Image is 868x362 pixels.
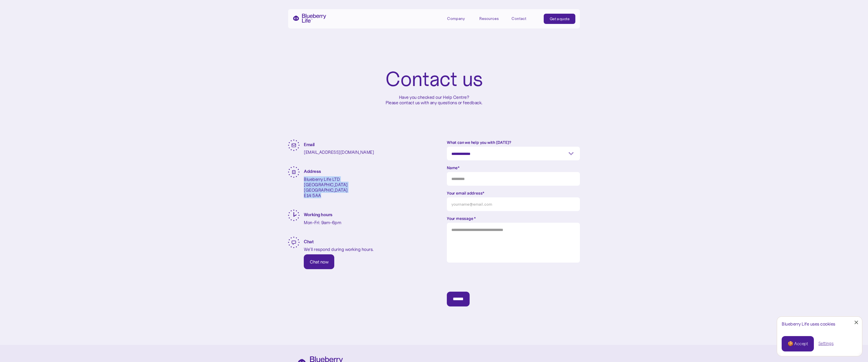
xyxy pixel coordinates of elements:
[304,254,334,269] a: Chat now
[447,140,580,145] label: What can we help you with [DATE]?
[304,247,374,252] p: We’ll respond during working hours.
[447,197,580,211] input: yourname@email.com
[447,165,580,171] label: Name*
[851,317,862,328] a: Close Cookie Popup
[447,140,580,306] form: Contact Us
[304,212,333,217] strong: Working hours
[293,14,326,23] a: home
[310,259,328,265] div: Chat now
[385,68,483,90] h1: Contact us
[447,190,580,196] label: Your email address*
[782,321,857,327] div: Blueberry Life uses cookies
[544,14,576,24] a: Get a quote
[782,336,814,351] a: 🍪 Accept
[447,216,476,221] strong: Your message *
[304,239,313,244] strong: Chat
[386,95,482,105] p: Have you checked our Help Centre? Please contact us with any questions or feedback.
[304,220,341,225] p: Mon-Fri: 9am-6pm
[788,341,808,347] div: 🍪 Accept
[550,16,570,22] div: Get a quote
[818,341,834,347] a: Settings
[512,16,526,21] div: Contact
[447,14,473,23] div: Company
[304,168,321,174] strong: Address
[447,16,465,21] div: Company
[304,150,374,155] p: [EMAIL_ADDRESS][DOMAIN_NAME]
[304,177,348,199] p: Blueberry Life LTD [GEOGRAPHIC_DATA] [GEOGRAPHIC_DATA] E14 5AA
[304,142,315,147] strong: Email
[512,14,537,23] a: Contact
[479,16,499,21] div: Resources
[479,14,505,23] div: Resources
[447,267,533,289] iframe: reCAPTCHA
